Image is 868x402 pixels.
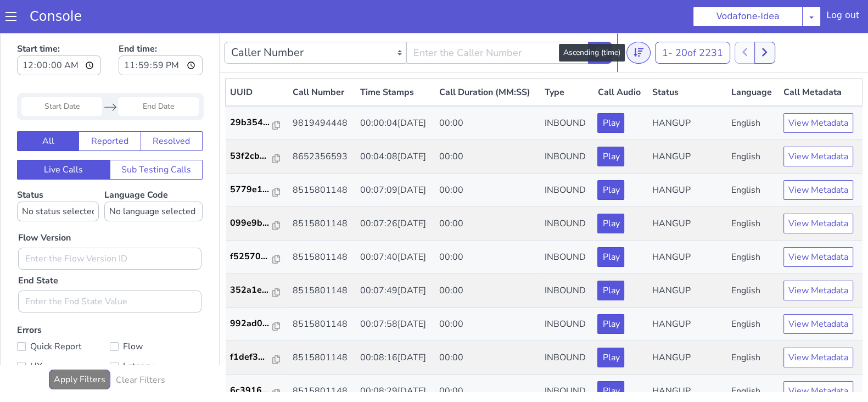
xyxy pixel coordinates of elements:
button: Play [597,248,624,267]
td: 00:00:04[DATE] [356,73,435,107]
td: English [727,107,779,141]
td: English [727,241,779,275]
td: English [727,174,779,208]
button: View Metadata [783,248,853,267]
label: Flow Version [18,198,71,211]
input: End Date [118,64,199,83]
td: HANGUP [648,208,727,241]
td: INBOUND [540,141,593,174]
td: 8515801148 [288,174,356,208]
button: Apply Filters [49,337,110,356]
button: Play [597,348,624,368]
td: HANGUP [648,308,727,342]
a: f1def3... [230,317,284,331]
a: f52570... [230,217,284,230]
a: 352a1e... [230,250,284,264]
td: 00:00 [435,107,541,141]
button: View Metadata [783,214,853,234]
button: Play [597,114,624,133]
th: Type [540,46,593,74]
td: 8515801148 [288,308,356,342]
td: 00:00 [435,73,541,107]
a: 992ad0... [230,284,284,297]
td: INBOUND [540,342,593,375]
button: Live Calls [17,127,110,147]
label: Quick Report [17,306,110,321]
td: 00:07:09[DATE] [356,141,435,174]
td: 8515801148 [288,208,356,241]
p: 53f2cb... [230,116,273,130]
th: Time Stamps [356,46,435,74]
label: UX [17,326,110,341]
td: 00:08:29[DATE] [356,342,435,375]
button: View Metadata [783,147,853,167]
button: Play [597,214,624,234]
td: 00:00 [435,141,541,174]
p: 992ad0... [230,284,273,297]
td: 00:00 [435,174,541,208]
td: English [727,275,779,308]
td: HANGUP [648,241,727,275]
th: Language [727,46,779,74]
td: INBOUND [540,107,593,141]
td: 00:07:26[DATE] [356,174,435,208]
td: 00:04:08[DATE] [356,107,435,141]
p: 5779e1... [230,150,273,163]
input: Enter the Caller Number [406,9,589,31]
p: 29b354... [230,83,273,96]
th: Status [648,46,727,74]
td: English [727,308,779,342]
input: Start Date [21,64,102,83]
p: 099e9b... [230,183,273,197]
td: 8515801148 [288,275,356,308]
button: View Metadata [783,80,853,100]
p: 6c3916... [230,351,273,364]
td: 8515801148 [288,342,356,375]
button: Play [597,315,624,334]
td: INBOUND [540,208,593,241]
button: Play [597,181,624,200]
input: Start time: [17,23,101,42]
td: 00:00 [435,342,541,375]
label: Start time: [17,6,101,46]
a: 099e9b... [230,183,284,197]
button: Play [597,147,624,167]
td: INBOUND [540,275,593,308]
label: End time: [119,6,203,46]
th: UUID [226,46,288,74]
label: Status [17,156,99,188]
td: HANGUP [648,174,727,208]
td: 00:07:40[DATE] [356,208,435,241]
td: 00:00 [435,275,541,308]
td: English [727,141,779,174]
td: 9819494448 [288,73,356,107]
button: Play [597,80,624,100]
span: 20 of 2231 [675,13,723,26]
td: HANGUP [648,107,727,141]
td: English [727,73,779,107]
td: 8515801148 [288,241,356,275]
td: INBOUND [540,73,593,107]
td: INBOUND [540,174,593,208]
td: English [727,342,779,375]
td: HANGUP [648,73,727,107]
button: View Metadata [783,181,853,200]
th: Call Metadata [779,46,862,74]
button: Resolved [141,98,203,118]
input: Enter the Flow Version ID [18,215,201,237]
input: End time: [119,23,203,42]
button: 1- 20of 2231 [655,9,730,31]
button: Play [597,281,624,301]
label: Language Code [104,156,203,188]
td: HANGUP [648,275,727,308]
button: View Metadata [783,114,853,133]
td: English [727,208,779,241]
td: 00:07:49[DATE] [356,241,435,275]
label: Flow [110,306,203,321]
td: 8515801148 [288,141,356,174]
p: 352a1e... [230,250,273,264]
td: 8652356593 [288,107,356,141]
td: INBOUND [540,308,593,342]
td: 00:07:58[DATE] [356,275,435,308]
label: End State [18,241,58,254]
